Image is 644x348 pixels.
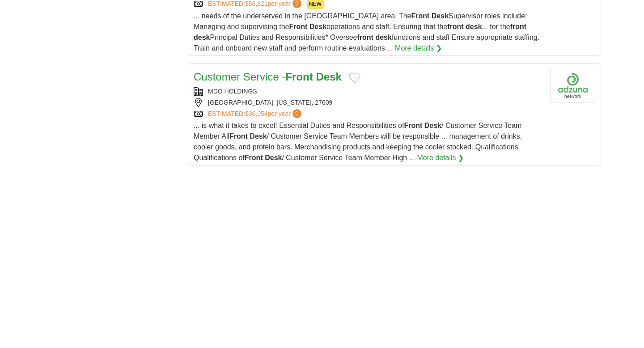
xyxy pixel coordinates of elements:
div: MDO HOLDINGS [194,87,543,96]
strong: Desk [432,12,449,20]
strong: desk [375,34,391,41]
strong: front [510,23,526,30]
strong: front [357,34,373,41]
strong: Front [411,12,429,20]
strong: desk [466,23,482,30]
strong: desk [194,34,210,41]
a: More details ❯ [395,43,442,54]
strong: Desk [250,132,267,140]
strong: Front [229,132,248,140]
span: ? [292,109,301,118]
button: Add to favorite jobs [349,72,360,83]
a: More details ❯ [417,153,464,163]
strong: Front [289,23,307,30]
img: Company logo [551,69,595,102]
strong: Front [404,122,422,129]
div: [GEOGRAPHIC_DATA], [US_STATE], 27609 [194,98,543,107]
strong: Front [285,71,313,83]
strong: Desk [316,71,341,83]
span: ... needs of the underserved in the [GEOGRAPHIC_DATA] area. The Supervisor roles include: Managin... [194,12,539,52]
span: ... is what it takes to excel! Essential Duties and Responsibilities of / Customer Service Team M... [194,122,522,161]
strong: Desk [309,23,326,30]
strong: front [447,23,463,30]
a: ESTIMATED:$36,054per year? [208,109,303,119]
span: $36,054 [245,110,268,117]
strong: Desk [265,154,282,161]
a: Customer Service -Front Desk [194,71,342,83]
strong: Desk [424,122,441,129]
strong: Front [245,154,263,161]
